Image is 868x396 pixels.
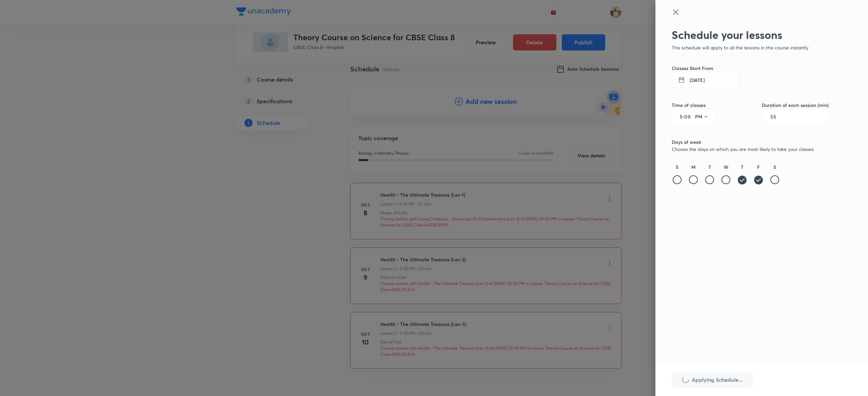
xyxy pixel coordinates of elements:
[757,163,760,171] h6: F
[676,163,678,171] h6: S
[724,163,728,171] h6: W
[672,102,716,109] h6: Time of classes
[672,44,829,51] p: This schedule will apply to all the lessons in this course instantly
[773,163,776,171] h6: S
[672,372,753,388] button: Applying Schedule...
[672,72,739,88] button: [DATE]
[672,65,829,72] h6: Classes Start From
[762,102,829,109] h6: Duration of each session (min)
[708,163,711,171] h6: T
[672,109,716,125] div: :
[691,163,695,171] h6: M
[672,28,829,41] h2: Schedule your lessons
[672,138,829,146] h6: Days of week
[692,111,711,122] button: PM
[741,163,744,171] h6: T
[672,146,829,153] p: Choose the days on which you are most likely to take your classes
